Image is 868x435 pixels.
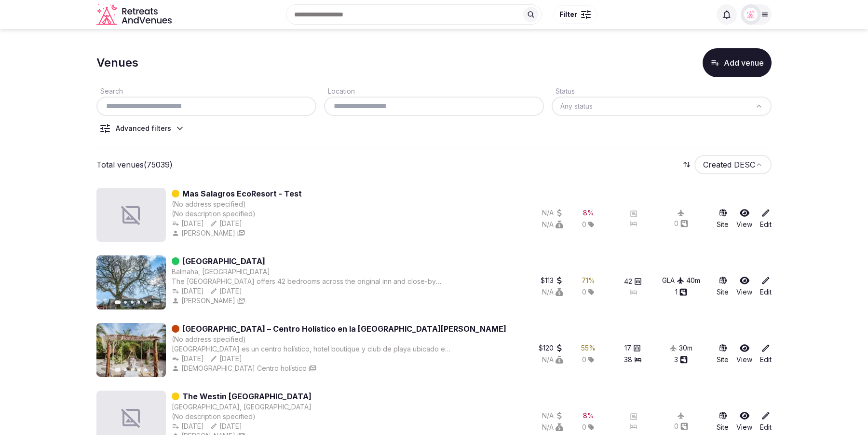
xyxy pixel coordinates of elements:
a: Site [717,343,729,365]
button: N/A [542,287,563,297]
div: N/A [542,422,563,432]
span: Filter [559,10,577,19]
button: GLA [662,276,684,285]
a: [GEOGRAPHIC_DATA] [182,255,265,267]
button: [PERSON_NAME] [172,296,235,306]
button: Go to slide 3 [131,301,134,304]
button: Filter [553,5,597,24]
button: [DATE] [210,421,242,431]
a: View [736,208,752,229]
a: The Westin [GEOGRAPHIC_DATA] [182,391,312,402]
button: (No address specified) [172,335,246,344]
div: [DATE] [172,421,204,431]
a: Mas Salagros EcoResort - Test [182,188,302,199]
img: Matt Grant Oakes [744,8,758,21]
button: 1 [675,287,687,297]
a: View [736,343,752,365]
h1: Venues [96,55,138,71]
button: [DATE] [172,286,204,296]
button: N/A [542,220,563,229]
button: [DATE] [210,354,242,364]
button: 17 [624,343,641,353]
button: 30m [679,343,692,353]
button: Site [717,411,729,432]
div: [DATE] [172,219,204,228]
span: 0 [582,287,586,297]
div: [DATE] [210,286,242,296]
div: The [GEOGRAPHIC_DATA] offers 42 bedrooms across the original inn and close-by cottages on the [GE... [172,277,454,286]
a: Site [717,208,729,229]
button: 71% [582,276,595,285]
div: (No description specified) [172,209,302,219]
a: Edit [760,411,772,432]
button: 0 [674,421,688,431]
a: View [736,411,752,432]
a: Edit [760,343,772,365]
label: Location [324,87,355,95]
button: [DEMOGRAPHIC_DATA] Centro holístico [172,364,307,373]
button: 42 [624,277,642,286]
button: (No address specified) [172,199,246,209]
a: Visit the homepage [96,4,174,26]
span: 38 [624,355,632,365]
label: Search [96,87,123,95]
div: 8 % [583,411,594,421]
button: Go to slide 1 [115,368,121,372]
button: 8% [583,208,594,218]
a: Site [717,276,729,297]
button: 55% [581,343,596,353]
img: Featured image for Namasté Beach Club – Centro Holístico en la Isla de Tierra Bomba [96,323,166,377]
button: [DATE] [172,354,204,364]
span: [PERSON_NAME] [181,296,235,306]
a: Edit [760,276,772,297]
span: 0 [582,220,586,229]
div: Advanced filters [116,124,171,133]
button: $113 [541,276,563,285]
button: $120 [539,343,563,353]
button: Go to slide 5 [144,368,147,371]
button: N/A [542,355,563,365]
div: [GEOGRAPHIC_DATA], [GEOGRAPHIC_DATA] [172,402,312,412]
button: Balmaha, [GEOGRAPHIC_DATA] [172,267,270,277]
span: [PERSON_NAME] [181,228,235,238]
button: 3 [674,355,688,365]
div: 71 % [582,276,595,285]
span: [DEMOGRAPHIC_DATA] Centro holístico [181,364,307,373]
a: View [736,276,752,297]
label: Status [552,87,575,95]
div: 40 m [686,276,700,285]
button: Add venue [703,48,772,77]
div: [GEOGRAPHIC_DATA] es un centro holístico, hotel boutique y club de playa ubicado en una isla natu... [172,344,454,354]
button: [DATE] [210,219,242,228]
button: 40m [686,276,700,285]
button: Go to slide 3 [131,368,134,371]
div: 30 m [679,343,692,353]
button: 0 [674,219,688,228]
a: Edit [760,208,772,229]
img: Featured image for Oak Tree Inn [96,255,166,309]
a: [GEOGRAPHIC_DATA] – Centro Holístico en la [GEOGRAPHIC_DATA][PERSON_NAME] [182,323,506,335]
div: (No description specified) [172,412,312,421]
button: N/A [542,208,563,218]
svg: Retreats and Venues company logo [96,4,174,26]
button: [PERSON_NAME] [172,228,235,238]
div: 8 % [583,208,594,218]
